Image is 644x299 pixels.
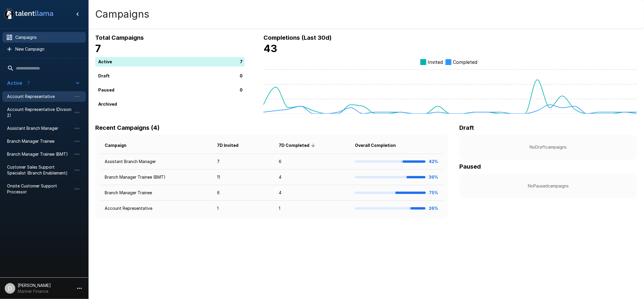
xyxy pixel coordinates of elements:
td: 1 [274,201,350,216]
b: 43 [263,42,277,54]
b: Paused [460,163,481,170]
td: 1 [212,201,274,216]
td: Branch Manager Trainee (BMT) [100,170,212,185]
td: Account Representative [100,201,212,216]
td: 4 [274,170,350,185]
span: Overall Completion [355,142,403,149]
span: 7D Completed [279,142,317,149]
td: 6 [212,185,274,201]
h4: Campaigns [95,8,149,20]
td: 6 [274,154,350,170]
b: Total Campaigns [95,34,144,41]
p: 0 [240,73,243,79]
td: 11 [212,170,274,185]
td: 4 [274,185,350,201]
b: 7 [95,42,101,54]
td: Assistant Branch Manager [100,154,212,170]
b: Draft [460,124,474,131]
td: Branch Manager Trainee [100,185,212,201]
b: 36% [429,175,438,180]
span: 7D Invited [217,142,246,149]
p: 0 [240,87,243,93]
b: 26% [429,206,438,211]
b: 75% [429,190,438,195]
p: No Draft campaigns [469,144,628,150]
span: Campaign [105,142,134,149]
b: Recent Campaigns (4) [95,124,160,131]
p: 7 [240,59,243,65]
b: 42% [429,159,438,164]
p: No Paused campaigns [469,183,628,189]
b: Completions (Last 30d) [263,34,332,41]
td: 7 [212,154,274,170]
